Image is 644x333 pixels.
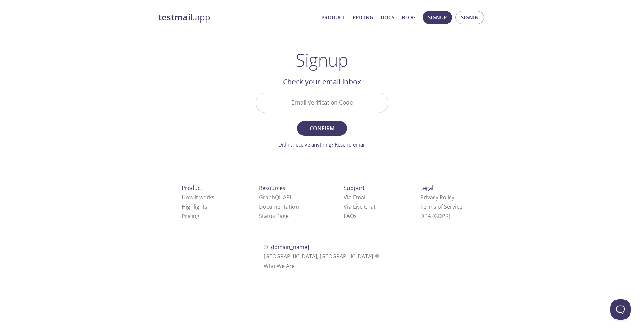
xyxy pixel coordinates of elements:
[182,184,202,192] span: Product
[402,13,416,22] a: Blog
[158,12,316,23] a: testmail.app
[420,194,454,201] a: Privacy Policy
[423,11,452,24] button: Signup
[304,124,340,133] span: Confirm
[344,203,376,210] a: Via Live Chat
[354,212,357,220] span: s
[182,203,207,210] a: Highlights
[353,13,373,22] a: Pricing
[259,212,289,220] a: Status Page
[420,212,450,220] a: DPA (GDPR)
[264,262,295,270] a: Who We Are
[420,184,433,192] span: Legal
[610,299,631,320] iframe: Help Scout Beacon - Open
[321,13,345,22] a: Product
[182,212,199,220] a: Pricing
[420,203,462,210] a: Terms of Service
[381,13,394,22] a: Docs
[344,184,365,192] span: Support
[259,184,285,192] span: Resources
[344,194,367,201] a: Via Email
[296,50,348,70] h1: Signup
[256,76,388,87] h2: Check your email inbox
[428,13,447,22] span: Signup
[461,13,479,22] span: Signin
[455,11,484,24] button: Signin
[278,141,366,148] a: Didn't receive anything? Resend email
[344,212,357,220] a: FAQ
[158,11,193,23] strong: testmail
[259,203,299,210] a: Documentation
[264,253,381,260] span: [GEOGRAPHIC_DATA], [GEOGRAPHIC_DATA]
[259,194,291,201] a: GraphQL API
[182,194,214,201] a: How it works
[264,243,309,251] span: © [DOMAIN_NAME]
[297,121,347,136] button: Confirm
